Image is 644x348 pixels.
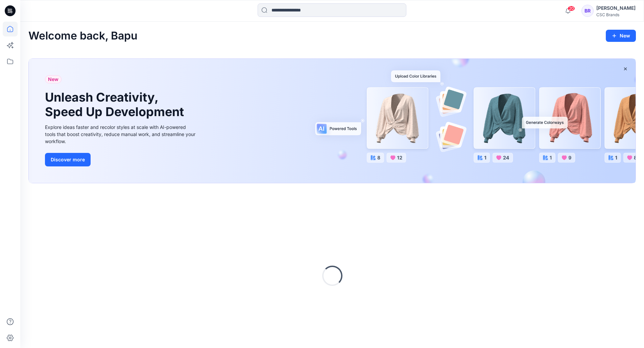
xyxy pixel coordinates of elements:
span: 20 [568,6,575,11]
div: CSC Brands [596,12,636,17]
span: New [48,75,58,83]
button: Discover more [45,153,91,166]
button: New [606,30,636,42]
a: Discover more [45,153,197,166]
div: [PERSON_NAME] [596,4,636,12]
h2: Welcome back, Bapu [28,30,138,42]
div: BR [581,5,594,17]
h1: Unleash Creativity, Speed Up Development [45,90,187,119]
div: Explore ideas faster and recolor styles at scale with AI-powered tools that boost creativity, red... [45,124,197,145]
